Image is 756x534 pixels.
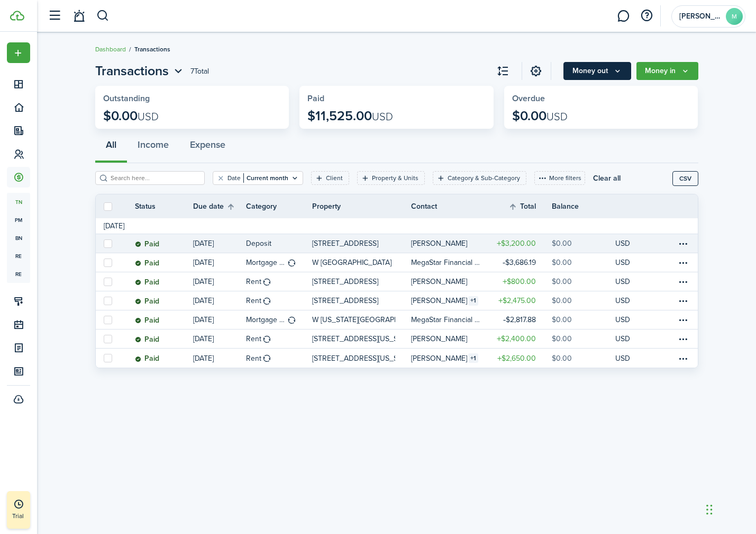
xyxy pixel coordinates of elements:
p: USD [615,238,630,249]
a: Rent [246,349,312,368]
table-profile-info-text: [PERSON_NAME] [411,239,467,248]
a: Rent [246,272,312,291]
table-amount-description: $0.00 [552,276,572,287]
filter-tag-value: Current month [243,173,288,183]
table-info-title: Rent [246,276,261,287]
a: Paid [135,253,193,272]
table-info-title: [PERSON_NAME] [411,295,467,306]
a: re [7,265,30,283]
a: USD [615,253,644,272]
filter-tag-label: Client [326,173,343,183]
a: pm [7,211,30,229]
th: Property [312,201,412,212]
a: bn [7,229,30,247]
a: [DATE] [193,272,246,291]
a: Mortgage and Loans [246,253,312,272]
span: USD [372,109,393,124]
th: Contact [411,201,488,212]
a: Trial [7,491,30,529]
status: Paid [135,316,159,325]
button: Clear filter [216,174,225,182]
table-info-title: Mortgage and Loans [246,314,286,325]
iframe: Chat Widget [703,483,756,534]
table-amount-description: $0.00 [552,314,572,325]
filter-tag-label: Date [227,173,241,183]
table-amount-description: $0.00 [552,257,572,268]
a: MegaStar Financial Corp. [411,253,488,272]
p: [STREET_ADDRESS][US_STATE] [312,353,396,364]
p: USD [615,276,630,287]
span: tn [7,193,30,211]
a: [DATE] [193,349,246,368]
button: Open menu [563,62,631,80]
p: [STREET_ADDRESS] [312,295,378,306]
div: Drag [706,494,713,526]
a: $3,200.00 [488,234,552,253]
p: $0.00 [512,109,568,123]
table-amount-title: $2,400.00 [497,333,536,344]
a: $3,686.19 [488,253,552,272]
a: [STREET_ADDRESS][US_STATE] [312,349,412,368]
a: $800.00 [488,272,552,291]
th: Category [246,201,312,212]
p: $11,525.00 [307,109,393,123]
button: Open resource center [637,7,655,25]
table-profile-info-text: MegaStar Financial Corp. [411,316,482,324]
button: More filters [534,171,585,185]
button: Transactions [95,61,185,81]
filter-tag: Open filter [311,171,349,185]
p: USD [615,314,630,325]
table-info-title: [PERSON_NAME] [411,353,467,364]
a: Paid [135,272,193,291]
p: [DATE] [193,257,214,268]
a: [DATE] [193,253,246,272]
table-amount-title: $3,686.19 [503,257,536,268]
a: Messaging [613,3,633,30]
a: $2,817.88 [488,310,552,329]
table-amount-description: $0.00 [552,238,572,249]
filter-tag: Open filter [213,171,303,185]
button: Money out [563,62,631,80]
a: [PERSON_NAME] [411,234,488,253]
span: Transactions [95,61,169,81]
p: [DATE] [193,276,214,287]
p: USD [615,257,630,268]
a: $2,475.00 [488,291,552,310]
table-profile-info-text: [PERSON_NAME] [411,335,467,343]
img: TenantCloud [10,11,24,21]
table-info-title: Rent [246,353,261,364]
p: W [US_STATE][GEOGRAPHIC_DATA] [312,314,396,325]
button: Search [96,7,110,25]
a: $0.00 [552,291,615,310]
span: USD [546,109,568,124]
status: Paid [135,240,159,248]
p: USD [615,353,630,364]
table-info-title: Deposit [246,238,271,249]
button: Open menu [95,61,185,81]
table-counter: 1 [468,296,478,306]
th: Balance [552,201,615,212]
a: [PERSON_NAME]1 [411,291,488,310]
button: Open menu [677,237,689,250]
table-amount-title: $2,817.88 [503,314,536,325]
p: Trial [12,511,54,521]
table-amount-title: $800.00 [503,276,536,287]
input: Search here... [108,173,201,183]
td: [DATE] [96,220,132,232]
a: Paid [135,349,193,368]
a: [DATE] [193,291,246,310]
p: USD [615,333,630,344]
button: Open menu [636,62,698,80]
a: $2,400.00 [488,330,552,348]
th: Status [135,201,193,212]
p: [DATE] [193,314,214,325]
p: [DATE] [193,295,214,306]
a: Rent [246,291,312,310]
p: [DATE] [193,333,214,344]
table-amount-description: $0.00 [552,333,572,344]
status: Paid [135,259,159,268]
a: [STREET_ADDRESS] [312,291,412,310]
a: $2,650.00 [488,349,552,368]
